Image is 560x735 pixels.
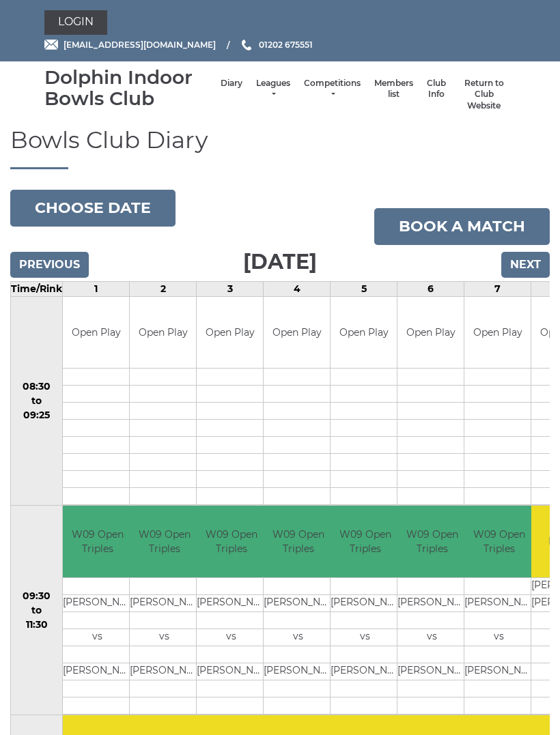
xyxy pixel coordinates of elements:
[44,67,214,109] div: Dolphin Indoor Bowls Club
[464,506,533,577] td: W09 Open Triples
[374,78,413,100] a: Members list
[256,78,290,100] a: Leagues
[11,281,63,296] td: Time/Rink
[464,629,533,646] td: vs
[259,40,313,50] span: 01202 675551
[331,594,400,611] td: [PERSON_NAME]
[130,594,199,611] td: [PERSON_NAME]
[304,78,361,100] a: Competitions
[221,78,242,89] a: Diary
[264,297,330,369] td: Open Play
[397,297,464,369] td: Open Play
[264,594,333,611] td: [PERSON_NAME]
[464,594,533,611] td: [PERSON_NAME]
[11,296,63,506] td: 08:30 to 09:25
[130,629,199,646] td: vs
[197,663,266,680] td: [PERSON_NAME]
[10,190,176,227] button: Choose date
[464,297,531,369] td: Open Play
[331,506,400,577] td: W09 Open Triples
[44,38,216,51] a: Email [EMAIL_ADDRESS][DOMAIN_NAME]
[264,506,333,577] td: W09 Open Triples
[63,629,132,646] td: vs
[130,281,197,296] td: 2
[240,38,313,51] a: Phone us 01202 675551
[130,506,199,577] td: W09 Open Triples
[460,78,509,112] a: Return to Club Website
[264,629,333,646] td: vs
[63,663,132,680] td: [PERSON_NAME]
[264,281,331,296] td: 4
[464,663,533,680] td: [PERSON_NAME]
[10,128,550,169] h1: Bowls Club Diary
[331,663,400,680] td: [PERSON_NAME]
[130,663,199,680] td: [PERSON_NAME]
[197,297,263,369] td: Open Play
[197,629,266,646] td: vs
[397,506,466,577] td: W09 Open Triples
[197,594,266,611] td: [PERSON_NAME]
[10,252,89,278] input: Previous
[63,594,132,611] td: [PERSON_NAME]
[397,281,464,296] td: 6
[464,281,531,296] td: 7
[197,281,264,296] td: 3
[63,297,129,369] td: Open Play
[11,506,63,715] td: 09:30 to 11:30
[397,629,466,646] td: vs
[44,10,107,35] a: Login
[397,594,466,611] td: [PERSON_NAME]
[331,281,397,296] td: 5
[64,40,216,50] span: [EMAIL_ADDRESS][DOMAIN_NAME]
[501,252,550,278] input: Next
[374,208,550,245] a: Book a match
[331,629,400,646] td: vs
[44,40,58,50] img: Email
[197,506,266,577] td: W09 Open Triples
[427,78,446,100] a: Club Info
[63,281,130,296] td: 1
[331,297,397,369] td: Open Play
[397,663,466,680] td: [PERSON_NAME]
[264,663,333,680] td: [PERSON_NAME]
[63,506,132,577] td: W09 Open Triples
[242,40,251,51] img: Phone us
[130,297,196,369] td: Open Play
